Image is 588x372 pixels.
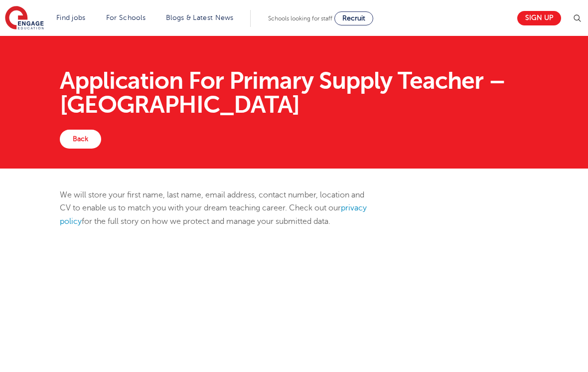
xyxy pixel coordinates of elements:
[60,188,367,228] p: We will store your first name, last name, email address, contact number, location and CV to enabl...
[60,130,101,149] a: Back
[60,203,367,225] a: privacy policy
[342,14,365,22] span: Recruit
[5,6,44,31] img: Engage Education
[517,11,561,25] a: Sign up
[166,14,234,21] a: Blogs & Latest News
[60,69,528,117] h1: Application For Primary Supply Teacher – [GEOGRAPHIC_DATA]
[268,15,332,22] span: Schools looking for staff
[56,14,86,21] a: Find jobs
[334,11,373,25] a: Recruit
[106,14,146,21] a: For Schools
